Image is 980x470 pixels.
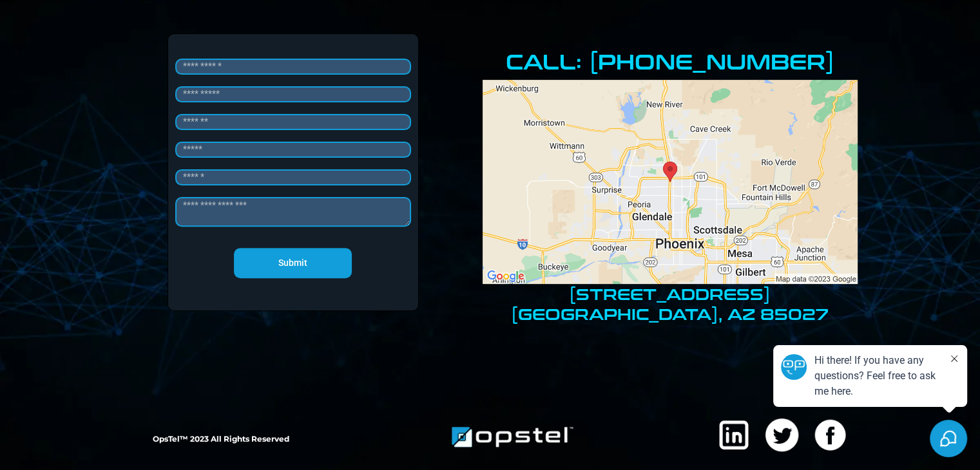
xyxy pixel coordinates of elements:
button: Submit [234,248,352,278]
p: Submit [250,255,336,271]
strong: OpsTel™ 2023 All Rights Reserved [153,434,289,444]
p: [GEOGRAPHIC_DATA], AZ 85027 [483,304,857,324]
a: href [483,80,857,284]
h1: [STREET_ADDRESS] [483,284,857,304]
a: https://www.linkedin.com/company/opstel-services/ [764,417,800,453]
a: https://www.linkedin.com/company/opstel-services/ [716,417,751,453]
img: 2550 W Union Hills Dr Suite 350, Phoenix, AZ 85027, USA [483,80,857,284]
strong: CALL: [PHONE_NUMBER] [506,46,834,75]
